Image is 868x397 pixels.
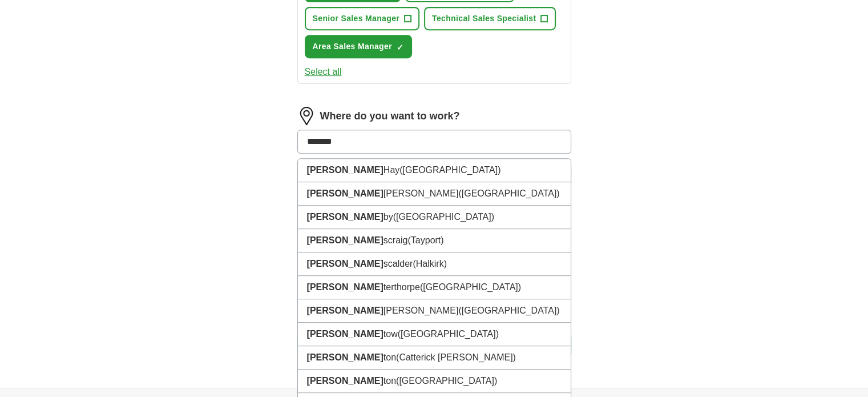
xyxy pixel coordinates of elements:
li: Hay [298,159,571,182]
button: Area Sales Manager✓ [305,35,412,58]
strong: [PERSON_NAME] [307,352,383,362]
li: tow [298,323,571,346]
button: Select all [305,65,342,79]
li: [PERSON_NAME] [298,182,571,206]
li: ton [298,370,571,393]
li: scalder [298,252,571,276]
li: [PERSON_NAME] [298,299,571,323]
label: Where do you want to work? [320,109,460,124]
span: Senior Sales Manager [313,13,400,25]
span: ([GEOGRAPHIC_DATA]) [398,329,499,339]
span: Technical Sales Specialist [432,13,536,25]
span: (Catterick [PERSON_NAME]) [396,352,516,362]
span: (Halkirk) [413,259,447,268]
li: ton [298,346,571,370]
span: Area Sales Manager [313,41,392,53]
li: terthorpe [298,276,571,299]
strong: [PERSON_NAME] [307,376,383,386]
span: ([GEOGRAPHIC_DATA]) [396,376,497,386]
span: ([GEOGRAPHIC_DATA]) [458,306,559,315]
strong: [PERSON_NAME] [307,282,383,292]
strong: [PERSON_NAME] [307,235,383,245]
span: ([GEOGRAPHIC_DATA]) [458,189,559,198]
span: ([GEOGRAPHIC_DATA]) [399,165,500,175]
button: Senior Sales Manager [305,7,420,30]
strong: [PERSON_NAME] [307,189,383,198]
li: scraig [298,229,571,252]
span: ([GEOGRAPHIC_DATA]) [393,212,494,222]
strong: [PERSON_NAME] [307,329,383,339]
li: by [298,206,571,229]
span: ✓ [397,43,403,52]
span: (Tayport) [407,235,443,245]
strong: [PERSON_NAME] [307,259,383,268]
strong: [PERSON_NAME] [307,212,383,222]
span: ([GEOGRAPHIC_DATA]) [420,282,521,292]
button: Technical Sales Specialist [424,7,556,30]
strong: [PERSON_NAME] [307,306,383,315]
img: location.png [297,107,316,125]
strong: [PERSON_NAME] [307,165,383,175]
